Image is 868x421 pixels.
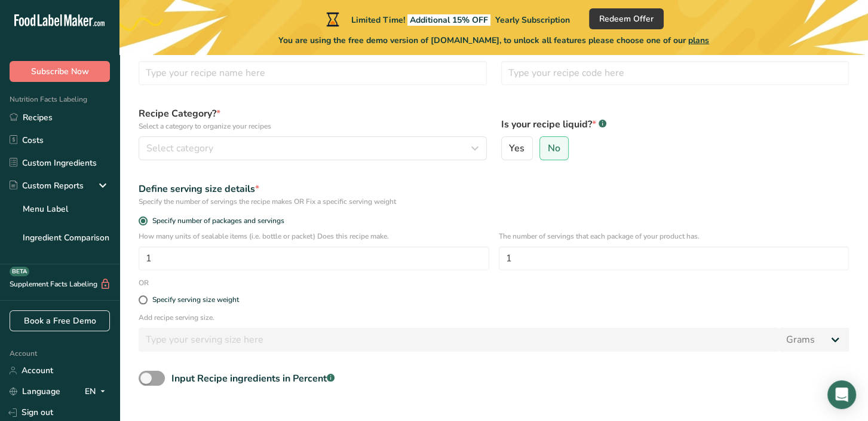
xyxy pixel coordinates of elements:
[148,216,284,225] span: Specify number of packages and servings
[131,277,156,288] div: OR
[139,231,489,242] p: How many units of sealable items (i.e. bottle or packet) Does this recipe make.
[509,142,525,154] span: Yes
[152,295,239,304] div: Specify serving size weight
[31,65,89,78] span: Subscribe Now
[85,385,110,399] div: EN
[139,182,849,196] div: Define serving size details
[688,35,709,46] span: plans
[495,14,570,26] span: Yearly Subscription
[827,380,856,409] div: Open Intercom Messenger
[10,61,110,82] button: Subscribe Now
[139,328,779,352] input: Type your serving size here
[146,141,213,155] span: Select category
[589,8,664,29] button: Redeem Offer
[599,13,654,25] span: Redeem Offer
[10,310,110,331] a: Book a Free Demo
[139,312,849,323] p: Add recipe serving size.
[139,196,849,207] div: Specify the number of servings the recipe makes OR Fix a specific serving weight
[278,34,709,47] span: You are using the free demo version of [DOMAIN_NAME], to unlock all features please choose one of...
[407,14,490,26] span: Additional 15% OFF
[139,61,487,85] input: Type your recipe name here
[10,267,29,276] div: BETA
[548,142,560,154] span: No
[499,231,849,242] p: The number of servings that each package of your product has.
[171,371,335,386] div: Input Recipe ingredients in Percent
[501,61,849,85] input: Type your recipe code here
[501,117,849,132] label: Is your recipe liquid?
[324,12,570,26] div: Limited Time!
[139,106,487,132] label: Recipe Category?
[139,136,487,160] button: Select category
[139,121,487,132] p: Select a category to organize your recipes
[10,179,84,192] div: Custom Reports
[10,381,60,402] a: Language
